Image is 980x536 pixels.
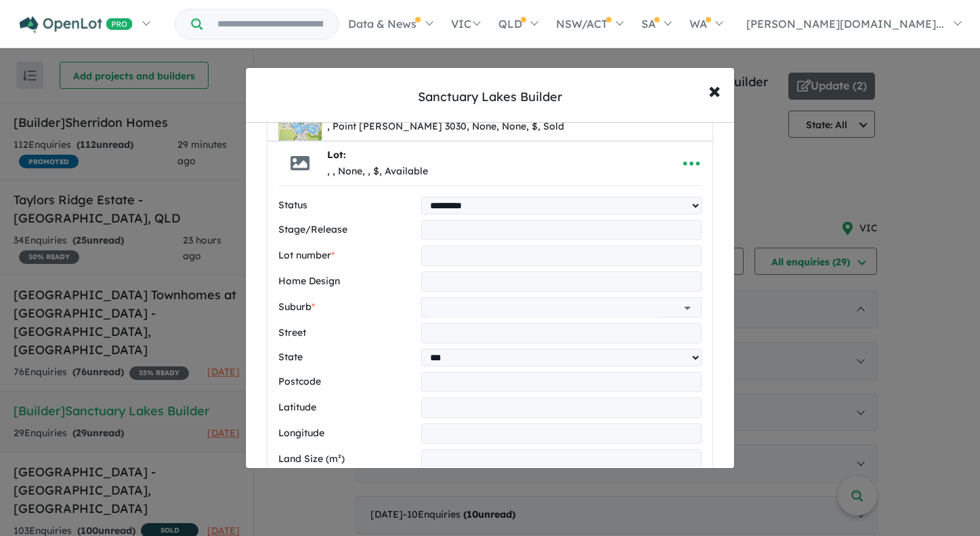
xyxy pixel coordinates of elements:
[278,299,417,315] label: Suburb
[678,299,697,318] button: Open
[327,119,564,135] div: , Point [PERSON_NAME] 3030, None, None, $, Sold
[278,248,417,264] label: Lot number
[278,273,417,290] label: Home Design
[418,88,562,106] div: Sanctuary Lakes Builder
[278,400,417,416] label: Latitude
[746,17,944,31] span: [PERSON_NAME][DOMAIN_NAME]...
[708,75,721,104] span: ×
[327,164,428,180] div: , , None, , $, Available
[278,222,417,238] label: Stage/Release
[278,374,417,390] label: Postcode
[278,425,417,442] label: Longitude
[205,9,335,39] input: Try estate name, suburb, builder or developer
[278,197,417,214] label: Status
[327,149,346,161] b: Lot:
[278,451,417,467] label: Land Size (m²)
[278,349,417,366] label: State
[20,16,133,33] img: Openlot PRO Logo White
[278,325,417,341] label: Street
